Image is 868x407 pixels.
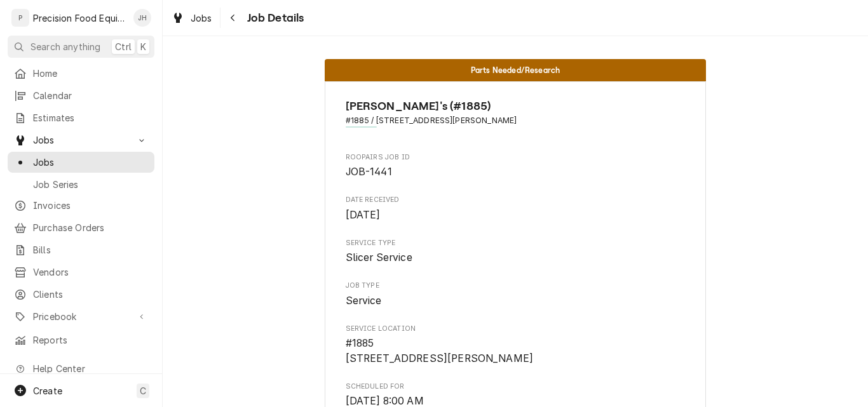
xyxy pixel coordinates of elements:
[33,111,148,124] span: Estimates
[8,63,154,84] a: Home
[346,152,686,163] span: Roopairs Job ID
[346,238,686,265] div: Service Type
[243,10,304,27] span: Job Details
[8,85,154,106] a: Calendar
[346,281,686,291] span: Job Type
[346,208,686,223] span: Date Received
[133,9,151,27] div: JH
[346,98,686,115] span: Name
[346,382,686,392] span: Scheduled For
[140,384,146,397] span: C
[140,40,146,53] span: K
[346,250,686,265] span: Service Type
[346,98,686,137] div: Client Information
[33,199,148,212] span: Invoices
[346,152,686,180] div: Roopairs Job ID
[346,166,392,178] span: JOB-1441
[8,306,154,327] a: Go to Pricebook
[346,164,686,180] span: Roopairs Job ID
[346,251,412,264] span: Slicer Service
[223,8,243,28] button: Navigate back
[8,262,154,283] a: Vendors
[33,265,148,279] span: Vendors
[346,281,686,308] div: Job Type
[33,288,148,301] span: Clients
[33,243,148,257] span: Bills
[33,385,62,396] span: Create
[33,133,129,147] span: Jobs
[346,337,534,364] span: #1885 [STREET_ADDRESS][PERSON_NAME]
[8,330,154,350] a: Reports
[8,130,154,150] a: Go to Jobs
[346,115,686,126] span: Address
[346,209,381,221] span: [DATE]
[33,89,148,102] span: Calendar
[11,9,29,27] div: P
[8,358,154,379] a: Go to Help Center
[346,324,686,334] span: Service Location
[346,195,686,222] div: Date Received
[191,11,212,25] span: Jobs
[346,238,686,248] span: Service Type
[346,324,686,366] div: Service Location
[346,295,382,307] span: Service
[33,67,148,80] span: Home
[8,174,154,195] a: Job Series
[8,239,154,260] a: Bills
[8,152,154,173] a: Jobs
[166,8,217,29] a: Jobs
[33,333,148,347] span: Reports
[33,156,148,169] span: Jobs
[33,310,129,323] span: Pricebook
[33,178,148,191] span: Job Series
[8,107,154,128] a: Estimates
[33,362,147,375] span: Help Center
[8,195,154,216] a: Invoices
[33,221,148,234] span: Purchase Orders
[31,40,100,53] span: Search anything
[346,293,686,309] span: Job Type
[346,395,424,407] span: [DATE] 8:00 AM
[8,284,154,305] a: Clients
[33,11,126,25] div: Precision Food Equipment LLC
[325,59,706,81] div: Status
[8,217,154,238] a: Purchase Orders
[346,195,686,205] span: Date Received
[346,336,686,366] span: Service Location
[8,36,154,58] button: Search anythingCtrlK
[133,9,151,27] div: Jason Hertel's Avatar
[471,66,560,74] span: Parts Needed/Research
[115,40,132,53] span: Ctrl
